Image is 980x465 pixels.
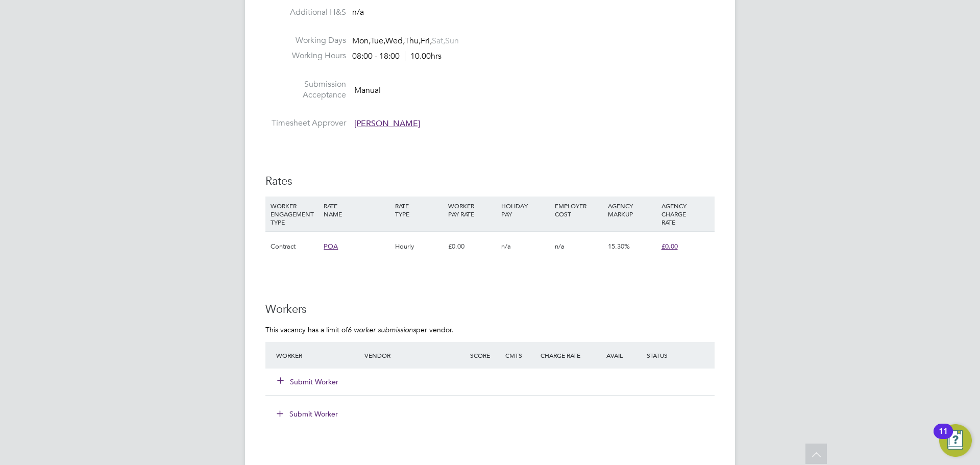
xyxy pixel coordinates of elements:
[269,406,346,422] button: Submit Worker
[265,7,346,18] label: Additional H&S
[278,377,339,387] button: Submit Worker
[446,197,499,223] div: WORKER PAY RATE
[265,174,715,189] h3: Rates
[385,36,405,46] span: Wed,
[362,346,468,364] div: Vendor
[321,197,392,223] div: RATE NAME
[552,197,605,223] div: EMPLOYER COST
[644,346,715,364] div: Status
[354,85,381,95] span: Manual
[605,197,658,223] div: AGENCY MARKUP
[352,7,364,17] span: n/a
[265,302,715,317] h3: Workers
[939,424,972,457] button: Open Resource Center, 11 new notifications
[405,36,421,46] span: Thu,
[371,36,385,46] span: Tue,
[265,51,346,61] label: Working Hours
[352,51,442,62] div: 08:00 - 18:00
[538,346,591,364] div: Charge Rate
[446,232,499,261] div: £0.00
[265,118,346,129] label: Timesheet Approver
[555,242,565,251] span: n/a
[354,118,420,129] span: [PERSON_NAME]
[608,242,630,251] span: 15.30%
[432,36,445,46] span: Sat,
[445,36,459,46] span: Sun
[405,51,442,61] span: 10.00hrs
[352,36,371,46] span: Mon,
[503,346,538,364] div: Cmts
[393,232,446,261] div: Hourly
[265,79,346,101] label: Submission Acceptance
[268,232,321,261] div: Contract
[661,242,678,251] span: £0.00
[421,36,432,46] span: Fri,
[348,325,416,334] em: 6 worker submissions
[939,431,948,445] div: 11
[499,197,552,223] div: HOLIDAY PAY
[324,242,338,251] span: POA
[274,346,362,364] div: Worker
[265,35,346,46] label: Working Days
[265,325,715,334] p: This vacancy has a limit of per vendor.
[659,197,712,231] div: AGENCY CHARGE RATE
[591,346,644,364] div: Avail
[393,197,446,223] div: RATE TYPE
[468,346,503,364] div: Score
[501,242,511,251] span: n/a
[268,197,321,231] div: WORKER ENGAGEMENT TYPE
